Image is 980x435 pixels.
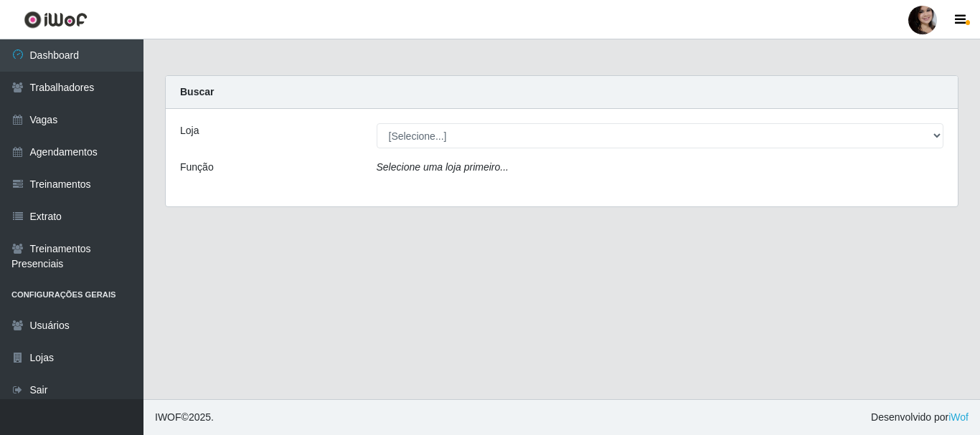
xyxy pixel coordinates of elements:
strong: Buscar [180,86,214,97]
span: © 2025 . [155,410,214,425]
img: CoreUI Logo [24,11,88,29]
i: Selecione uma loja primeiro... [377,161,509,173]
span: Desenvolvido por [871,410,969,425]
label: Função [180,160,214,175]
span: IWOF [155,411,182,423]
a: iWof [948,411,969,423]
label: Loja [180,123,199,138]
